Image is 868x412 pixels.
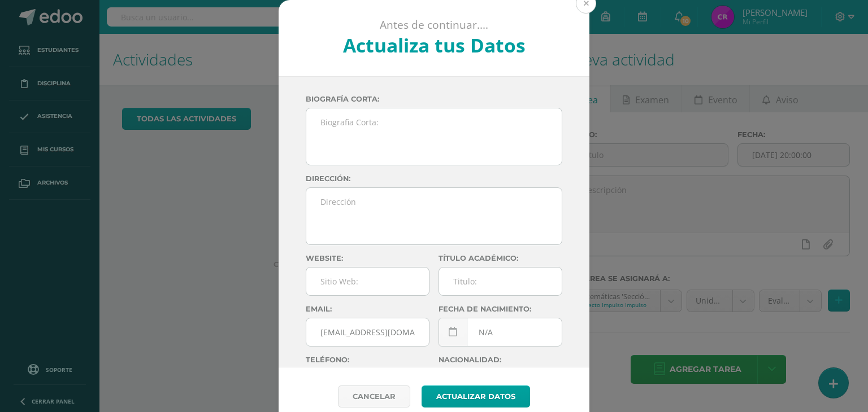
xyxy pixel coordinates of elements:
[309,32,559,58] h2: Actualiza tus Datos
[306,95,562,103] label: Biografía corta:
[306,318,429,346] input: Correo Electronico:
[338,385,410,407] a: Cancelar
[439,268,562,295] input: Titulo:
[422,385,530,407] button: Actualizar datos
[439,318,562,346] input: Fecha de Nacimiento:
[309,18,559,32] p: Antes de continuar....
[439,254,562,262] label: Título académico:
[439,305,562,313] label: Fecha de nacimiento:
[306,254,429,262] label: Website:
[306,268,429,295] input: Sitio Web:
[439,356,562,364] label: Nacionalidad:
[306,305,429,313] label: Email:
[306,174,562,183] label: Dirección:
[306,356,429,364] label: Teléfono:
